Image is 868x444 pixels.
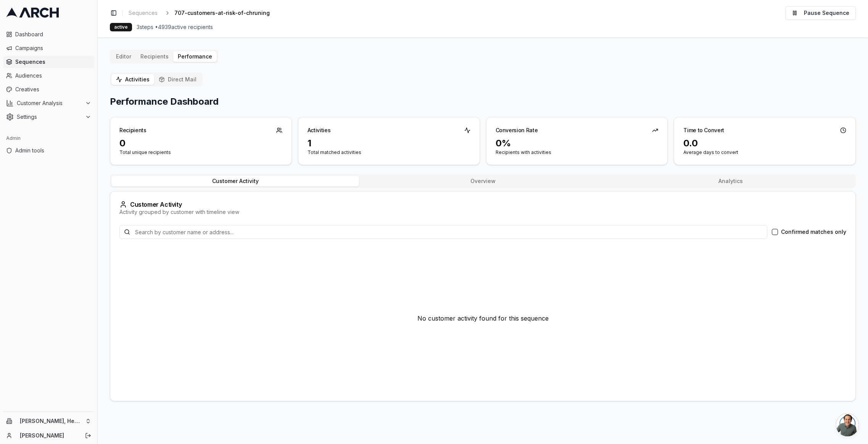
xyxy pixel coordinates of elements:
[136,51,173,62] button: Recipients
[154,74,201,85] button: Direct Mail
[15,72,91,79] span: Audiences
[129,9,158,17] span: Sequences
[359,176,607,186] button: Overview
[3,42,94,54] a: Campaigns
[111,51,136,62] button: Editor
[15,44,91,52] span: Campaigns
[15,86,91,93] span: Creatives
[836,413,859,436] a: Open chat
[3,415,94,427] button: [PERSON_NAME], Heating, Cooling and Drains
[496,126,538,134] div: Conversion Rate
[83,430,93,441] button: Log out
[111,74,154,85] button: Activities
[17,99,82,107] span: Customer Analysis
[15,31,91,38] span: Dashboard
[20,432,77,439] a: [PERSON_NAME]
[137,23,213,31] span: 3 steps • 4939 active recipients
[119,126,147,134] div: Recipients
[3,28,94,41] a: Dashboard
[126,8,161,18] a: Sequences
[496,149,659,156] p: Recipients with activities
[110,96,219,108] h2: Performance Dashboard
[496,137,659,149] div: 0%
[110,23,132,31] div: active
[683,149,846,156] p: Average days to convert
[126,8,282,18] nav: breadcrumb
[15,58,91,66] span: Sequences
[111,176,359,186] button: Customer Activity
[785,6,856,20] button: Pause Sequence
[607,176,854,186] button: Analytics
[3,70,94,82] a: Audiences
[781,229,846,235] label: Confirmed matches only
[174,9,270,17] span: 707-customers-at-risk-of-chruning
[3,83,94,96] a: Creatives
[20,418,82,425] span: [PERSON_NAME], Heating, Cooling and Drains
[119,137,282,149] div: 0
[119,208,846,216] div: Activity grouped by customer with timeline view
[417,314,549,323] p: No customer activity found for this sequence
[308,126,331,134] div: Activities
[308,149,470,156] p: Total matched activities
[119,225,767,239] input: Search by customer name or address...
[683,126,724,134] div: Time to Convert
[119,149,282,156] p: Total unique recipients
[3,132,94,144] div: Admin
[119,201,846,208] div: Customer Activity
[3,56,94,68] a: Sequences
[3,97,94,109] button: Customer Analysis
[3,144,94,157] a: Admin tools
[3,111,94,123] button: Settings
[173,51,217,62] button: Performance
[15,147,91,154] span: Admin tools
[308,137,470,149] div: 1
[683,137,846,149] div: 0.0
[17,113,82,121] span: Settings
